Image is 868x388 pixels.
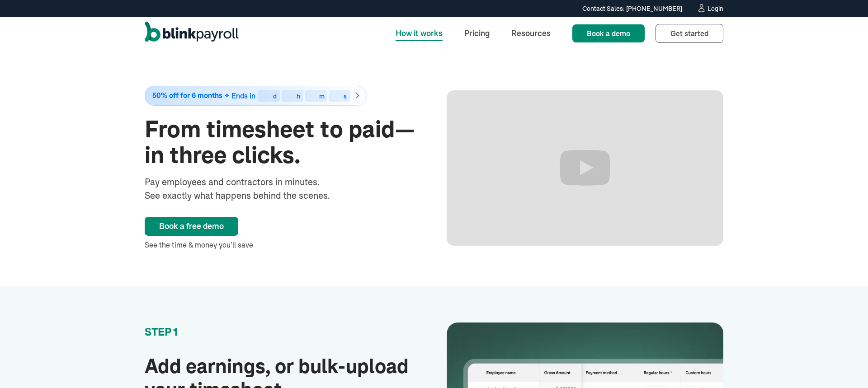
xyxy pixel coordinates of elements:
iframe: It's EASY to get started with BlinkParyoll Today! [447,90,723,246]
a: Resources [504,23,558,43]
span: 50% off for 6 months [152,92,222,99]
a: Login [697,4,723,14]
a: Pricing [457,23,497,43]
span: Book a demo [587,29,630,38]
div: Login [708,5,723,12]
a: Book a free demo [145,217,238,236]
span: Get started [670,29,708,38]
a: Get started [656,24,723,43]
a: How it works [388,23,450,43]
div: See the time & money you’ll save [145,239,421,250]
div: STEP 1 [145,325,421,340]
div: Contact Sales: [PHONE_NUMBER] [582,4,682,14]
a: Book a demo [572,24,645,42]
div: Pay employees and contractors in minutes. See exactly what happens behind the scenes. [145,175,347,202]
div: s [344,93,347,99]
h1: From timesheet to paid—in three clicks. [145,117,421,168]
span: Ends in [231,91,255,100]
div: h [297,93,300,99]
a: 50% off for 6 monthsEnds indhms [145,86,421,106]
div: m [319,93,325,99]
div: d [273,93,277,99]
